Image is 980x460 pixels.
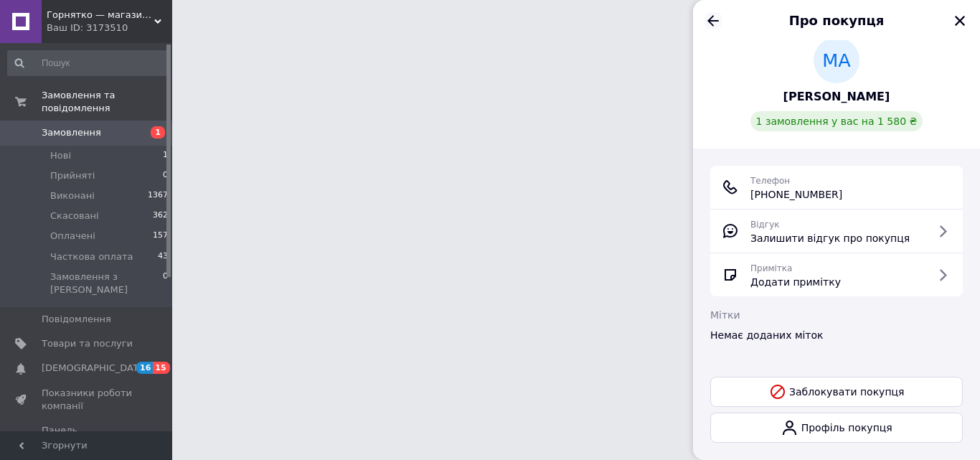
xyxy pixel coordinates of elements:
span: Товари та послуги [42,337,133,350]
a: Профіль покупця [710,413,963,443]
span: Мітки [710,309,740,321]
span: 362 [153,210,168,222]
span: 0 [163,169,168,182]
span: [DEMOGRAPHIC_DATA] [42,362,148,375]
input: Пошук [7,50,169,76]
span: Замовлення [42,126,101,139]
div: Ваш ID: 3173510 [47,22,172,34]
span: Скасовані [50,210,99,222]
a: [PERSON_NAME] [783,89,890,105]
span: 0 [163,271,168,296]
span: Повідомлення [42,313,111,326]
span: 15 [153,362,169,374]
span: Немає доданих міток [710,329,824,341]
span: 1 замовлення у вас на 1 580 ₴ [756,116,918,127]
span: Виконані [50,189,95,202]
a: ВідгукЗалишити відгук про покупця [722,217,951,245]
button: Заблокувати покупця [710,377,963,407]
span: Залишити відгук про покупця [750,231,910,245]
button: Закрити [951,12,969,29]
span: Прийняті [50,169,95,182]
span: [PHONE_NUMBER] [750,187,842,202]
span: Горнятко — магазин сувенірів | друк на футболках,худі, чашках, келихах,графінах,шкарпетках та інше [47,9,154,22]
span: 1 [163,149,168,162]
span: 157 [153,230,168,243]
span: 1 [151,126,165,139]
span: Відгук [750,220,780,230]
span: Часткова оплата [50,250,133,263]
span: Показники роботи компанії [42,387,133,413]
button: Назад [705,12,722,29]
span: Примітка [750,263,792,273]
span: Панель управління [42,424,133,450]
span: Додати примітку [750,275,841,289]
span: Замовлення та повідомлення [42,89,172,115]
span: МА [822,47,851,74]
span: Телефон [750,176,790,186]
span: 1367 [148,189,168,202]
span: Оплачені [50,230,95,243]
span: Про покупця [789,13,885,28]
span: 43 [158,250,168,263]
span: Замовлення з [PERSON_NAME] [50,271,163,296]
a: ПриміткаДодати примітку [722,260,951,289]
span: Нові [50,149,71,162]
span: 16 [136,362,153,374]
